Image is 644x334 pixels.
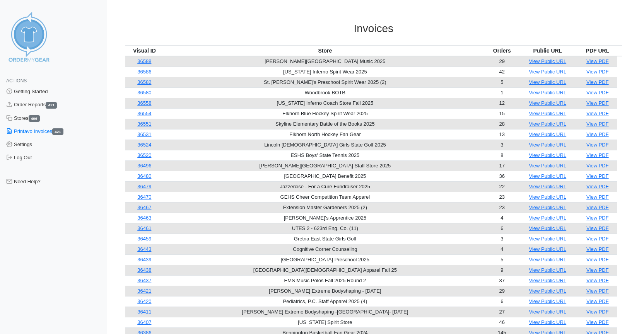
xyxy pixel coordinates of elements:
[529,225,567,231] a: View Public URL
[137,194,151,200] a: 36470
[164,296,486,307] td: Pediatrics, P.C. Staff Apparel 2025 (4)
[137,278,151,283] a: 36437
[487,129,518,140] td: 13
[529,100,567,106] a: View Public URL
[164,56,486,67] td: [PERSON_NAME][GEOGRAPHIC_DATA] Music 2025
[586,246,609,252] a: View PDF
[586,173,609,179] a: View PDF
[487,213,518,223] td: 4
[137,111,151,116] a: 36554
[137,100,151,106] a: 36558
[487,119,518,129] td: 28
[487,45,518,56] th: Orders
[529,278,567,283] a: View Public URL
[487,275,518,286] td: 37
[137,163,151,169] a: 36496
[529,194,567,200] a: View Public URL
[137,58,151,64] a: 36588
[529,298,567,304] a: View Public URL
[29,115,40,122] span: 406
[487,233,518,244] td: 3
[586,142,609,148] a: View PDF
[164,265,486,275] td: [GEOGRAPHIC_DATA][DEMOGRAPHIC_DATA] Apparel Fall 25
[137,246,151,252] a: 36443
[137,131,151,137] a: 36531
[586,288,609,294] a: View PDF
[586,111,609,116] a: View PDF
[586,58,609,64] a: View PDF
[586,90,609,95] a: View PDF
[529,215,567,221] a: View Public URL
[164,317,486,327] td: [US_STATE] Spirit Store
[529,79,567,85] a: View Public URL
[164,45,486,56] th: Store
[529,163,567,169] a: View Public URL
[529,319,567,325] a: View Public URL
[164,160,486,171] td: [PERSON_NAME][GEOGRAPHIC_DATA] Staff Store 2025
[529,111,567,116] a: View Public URL
[137,142,151,148] a: 36524
[586,267,609,273] a: View PDF
[529,69,567,75] a: View Public URL
[586,163,609,169] a: View PDF
[164,181,486,192] td: Jazzercise - For a Cure Fundraiser 2025
[137,204,151,210] a: 36467
[164,254,486,265] td: [GEOGRAPHIC_DATA] Preschool 2025
[487,202,518,213] td: 23
[164,307,486,317] td: [PERSON_NAME] Extreme Bodyshaping -[GEOGRAPHIC_DATA]- [DATE]
[529,152,567,158] a: View Public URL
[487,87,518,98] td: 1
[529,90,567,95] a: View Public URL
[137,267,151,273] a: 36438
[487,160,518,171] td: 17
[586,257,609,262] a: View PDF
[487,108,518,119] td: 15
[164,140,486,150] td: Lincoln [DEMOGRAPHIC_DATA] Girls State Golf 2025
[164,119,486,129] td: Skyline Elementary Battle of the Books 2025
[586,236,609,242] a: View PDF
[137,173,151,179] a: 36480
[529,267,567,273] a: View Public URL
[586,225,609,231] a: View PDF
[137,257,151,262] a: 36439
[529,246,567,252] a: View Public URL
[586,204,609,210] a: View PDF
[487,286,518,296] td: 29
[529,58,567,64] a: View Public URL
[487,192,518,202] td: 23
[487,244,518,254] td: 4
[487,150,518,160] td: 8
[164,244,486,254] td: Cognitive Corner Counseling
[137,309,151,315] a: 36411
[578,45,617,56] th: PDF URL
[586,131,609,137] a: View PDF
[164,150,486,160] td: ESHS Boys' State Tennis 2025
[487,307,518,317] td: 27
[137,215,151,221] a: 36463
[487,140,518,150] td: 3
[164,213,486,223] td: [PERSON_NAME]'s Apprentice 2025
[529,173,567,179] a: View Public URL
[529,288,567,294] a: View Public URL
[529,121,567,127] a: View Public URL
[586,100,609,106] a: View PDF
[164,223,486,233] td: UTES 2 - 623rd Eng. Co. (11)
[529,184,567,189] a: View Public URL
[137,184,151,189] a: 36479
[164,66,486,77] td: [US_STATE] Inferno Spirit Wear 2025
[586,215,609,221] a: View PDF
[487,254,518,265] td: 5
[125,45,164,56] th: Visual ID
[487,98,518,108] td: 12
[586,184,609,189] a: View PDF
[52,128,63,135] span: 421
[487,56,518,67] td: 29
[137,319,151,325] a: 36407
[529,204,567,210] a: View Public URL
[137,298,151,304] a: 36420
[487,66,518,77] td: 42
[164,192,486,202] td: GEHS Cheer Competition Team Apparel
[487,265,518,275] td: 9
[164,233,486,244] td: Gretna East State Girls Golf
[164,286,486,296] td: [PERSON_NAME] Extreme Bodyshaping - [DATE]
